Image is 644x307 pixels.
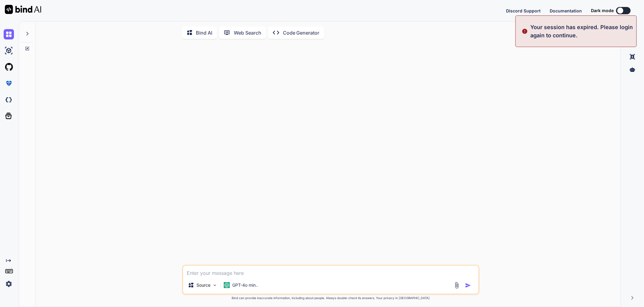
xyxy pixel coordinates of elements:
img: chat [4,29,14,39]
p: Web Search [234,29,261,36]
img: settings [4,279,14,289]
button: Documentation [550,8,582,14]
p: GPT-4o min.. [232,282,258,288]
p: Bind can provide inaccurate information, including about people. Always double-check its answers.... [182,296,479,300]
img: alert [522,23,528,39]
p: Source [196,282,210,288]
img: Pick Models [212,283,217,288]
img: Bind AI [5,5,41,14]
p: Code Generator [283,29,320,36]
img: premium [4,78,14,89]
img: attachment [453,282,460,289]
img: GPT-4o mini [224,282,230,288]
span: Documentation [550,8,582,13]
img: icon [465,282,471,288]
button: Discord Support [506,8,541,14]
span: Discord Support [506,8,541,13]
span: Dark mode [591,8,614,14]
p: Bind AI [196,29,212,36]
p: Your session has expired. Please login again to continue. [530,23,633,39]
img: githubLight [4,62,14,72]
img: ai-studio [4,46,14,56]
img: darkCloudIdeIcon [4,95,14,105]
